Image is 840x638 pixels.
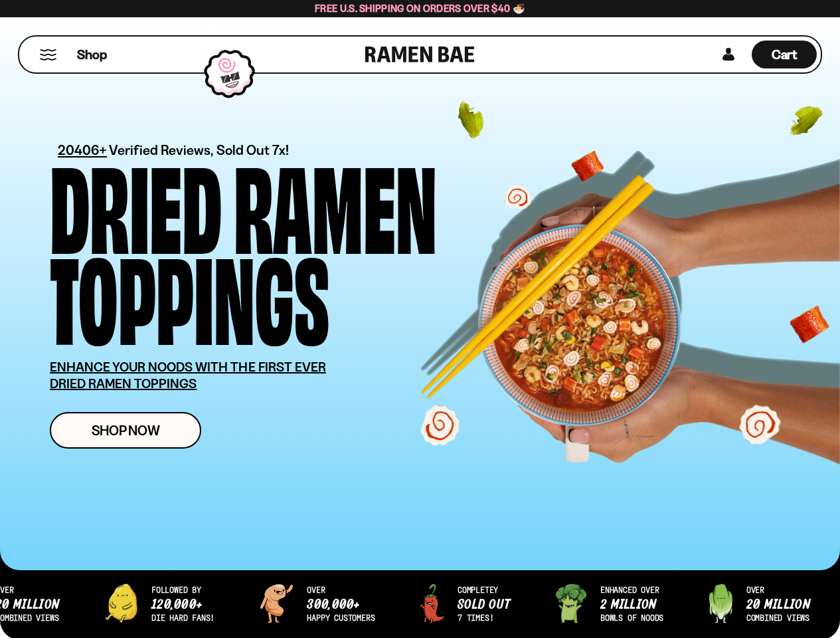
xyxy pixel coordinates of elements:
div: Ramen [234,157,437,248]
div: Dried [50,157,222,248]
button: Mobile Menu Trigger [39,49,57,60]
span: Cart [772,47,798,62]
span: Free U.S. Shipping on Orders over $40 🍜 [315,2,525,15]
div: Toppings [50,248,329,339]
a: Shop Now [50,412,201,449]
span: Shop Now [92,423,160,437]
div: Cart [752,37,817,72]
a: Shop [77,41,107,68]
span: Shop [77,46,107,64]
u: ENHANCE YOUR NOODS WITH THE FIRST EVER DRIED RAMEN TOPPINGS [50,359,326,391]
